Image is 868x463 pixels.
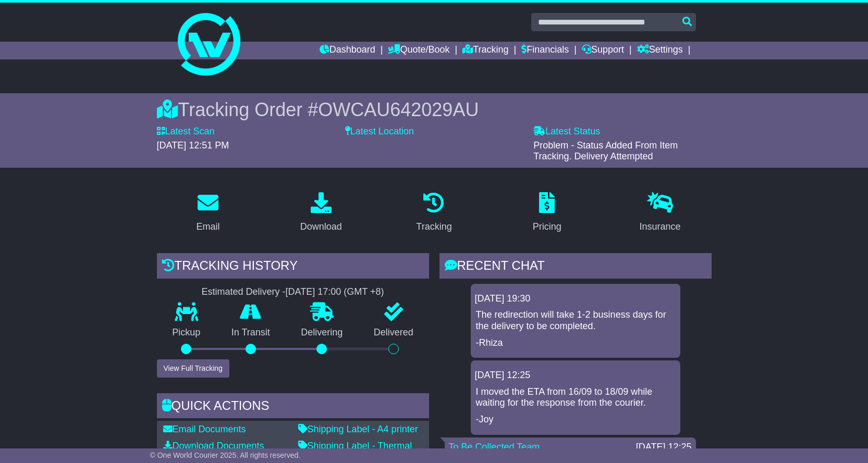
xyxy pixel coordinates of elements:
p: Delivered [358,327,429,339]
a: Email Documents [163,424,246,434]
a: Support [582,42,624,59]
div: Tracking [416,220,451,234]
div: Download [300,220,342,234]
div: Estimated Delivery - [157,286,429,298]
a: Download Documents [163,441,264,451]
div: RECENT CHAT [439,253,712,281]
span: Problem - Status Added From Item Tracking. Delivery Attempted [533,140,678,162]
div: [DATE] 12:25 [475,370,676,381]
div: [DATE] 12:25 [636,442,692,453]
label: Latest Location [345,126,414,137]
p: The redirection will take 1-2 business days for the delivery to be completed. [476,309,675,332]
a: Financials [521,42,569,59]
label: Latest Status [533,126,600,137]
a: Pricing [526,189,568,237]
a: Dashboard [320,42,375,59]
p: -Rhiza [476,337,675,349]
div: Insurance [640,220,681,234]
a: To Be Collected Team [449,442,540,452]
div: Tracking history [157,253,429,281]
div: Pricing [533,220,561,234]
p: In Transit [216,327,286,339]
div: [DATE] 17:00 (GMT +8) [286,286,384,298]
a: Settings [637,42,683,59]
p: I moved the ETA from 16/09 to 18/09 while waiting for the response from the courier. [476,386,675,409]
span: © One World Courier 2025. All rights reserved. [150,451,301,459]
a: Insurance [633,189,688,237]
span: [DATE] 12:51 PM [157,140,229,151]
div: Email [196,220,219,234]
a: Shipping Label - Thermal printer [298,441,412,462]
div: Quick Actions [157,393,429,421]
p: Pickup [157,327,216,339]
p: Delivering [286,327,359,339]
p: -Joy [476,414,675,426]
a: Tracking [409,189,458,237]
span: OWCAU642029AU [318,99,479,120]
button: View Full Tracking [157,359,229,378]
a: Download [294,189,349,237]
div: Tracking Order # [157,98,712,121]
a: Quote/Book [388,42,449,59]
a: Tracking [462,42,508,59]
a: Email [189,189,226,237]
a: Shipping Label - A4 printer [298,424,418,434]
div: [DATE] 19:30 [475,293,676,305]
label: Latest Scan [157,126,215,137]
